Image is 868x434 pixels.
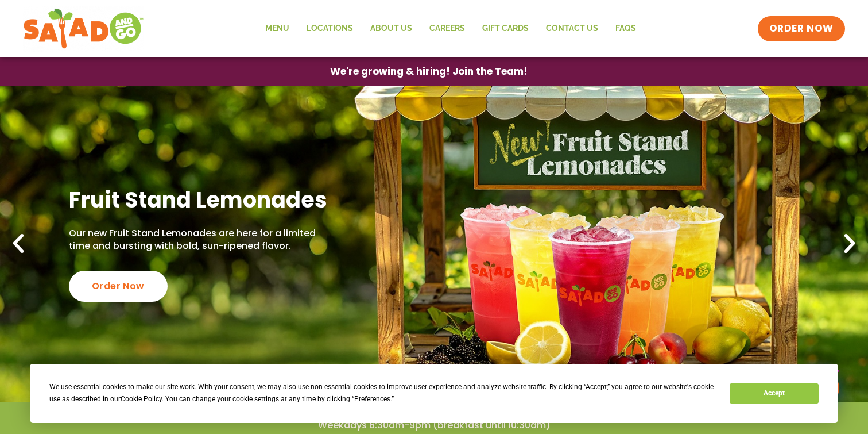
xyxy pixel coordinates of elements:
span: ORDER NOW [769,22,834,36]
a: FAQs [607,16,645,42]
div: Order Now [69,271,168,302]
div: Previous slide [6,231,31,256]
nav: Menu [257,16,645,42]
span: We're growing & hiring! Join the Team! [330,67,528,76]
h4: Weekdays 6:30am-9pm (breakfast until 10:30am) [23,419,845,432]
a: ORDER NOW [758,16,845,41]
img: new-SAG-logo-768×292 [23,6,144,52]
a: We're growing & hiring! Join the Team! [313,58,545,85]
h2: Fruit Stand Lemonades [69,186,332,214]
button: Accept [730,383,818,404]
a: GIFT CARDS [474,16,537,42]
a: Careers [421,16,474,42]
a: Contact Us [537,16,607,42]
span: Preferences [354,395,390,403]
p: Our new Fruit Stand Lemonades are here for a limited time and bursting with bold, sun-ripened fla... [69,227,332,253]
div: Next slide [837,231,862,256]
a: Locations [298,16,362,42]
a: Menu [257,16,298,42]
div: Cookie Consent Prompt [30,364,838,423]
a: About Us [362,16,421,42]
span: Cookie Policy [121,395,162,403]
div: We use essential cookies to make our site work. With your consent, we may also use non-essential ... [49,381,716,405]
